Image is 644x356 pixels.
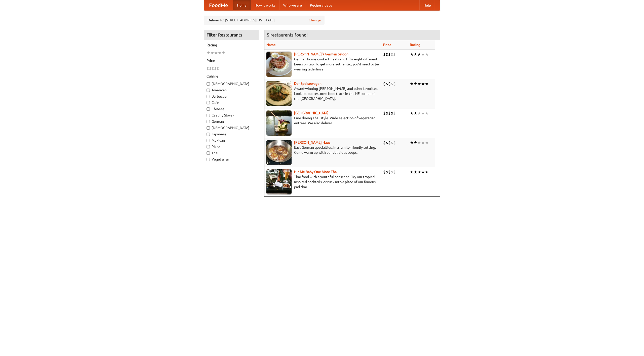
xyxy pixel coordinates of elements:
li: $ [207,66,209,71]
li: $ [217,66,219,71]
a: Hit Me Baby One More Thai [294,170,338,174]
h5: Rating [207,43,256,48]
li: ★ [410,52,414,57]
img: satay.jpg [266,110,292,136]
li: $ [393,169,396,175]
li: ★ [410,81,414,87]
p: Award-winning [PERSON_NAME] and other favorites. Look for our restored food truck in the NE corne... [266,86,379,101]
label: American [207,88,256,93]
p: German home-cooked meals and fifty-eight different beers on tap. To get more authentic, you'd nee... [266,57,379,72]
li: ★ [421,52,425,57]
li: ★ [414,52,417,57]
a: [PERSON_NAME]'s German Saloon [294,52,348,56]
a: Recipe videos [306,0,336,10]
li: ★ [414,140,417,145]
li: $ [393,110,396,116]
a: How it works [251,0,279,10]
a: Name [266,43,276,47]
li: ★ [417,110,421,116]
h4: Filter Restaurants [204,30,259,40]
li: $ [383,110,386,116]
a: Help [419,0,435,10]
input: Vegetarian [207,158,210,161]
li: ★ [414,110,417,116]
li: ★ [417,81,421,87]
li: $ [388,169,391,175]
li: $ [391,81,393,87]
li: ★ [417,169,421,175]
img: kohlhaus.jpg [266,140,292,165]
a: Change [309,18,321,23]
li: ★ [210,50,214,56]
li: $ [212,66,214,71]
a: Rating [410,43,420,47]
label: Chinese [207,106,256,111]
input: [DEMOGRAPHIC_DATA] [207,82,210,86]
label: Cafe [207,100,256,105]
li: $ [388,81,391,87]
li: ★ [417,52,421,57]
li: ★ [421,110,425,116]
li: ★ [410,110,414,116]
h5: Price [207,58,256,63]
li: $ [383,169,386,175]
label: [DEMOGRAPHIC_DATA] [207,125,256,130]
input: German [207,120,210,123]
li: ★ [414,169,417,175]
ng-pluralize: 5 restaurants found! [267,32,308,37]
label: Czech / Slovak [207,113,256,118]
li: $ [388,52,391,57]
li: $ [386,81,388,87]
input: [DEMOGRAPHIC_DATA] [207,126,210,130]
a: [GEOGRAPHIC_DATA] [294,111,329,115]
li: ★ [222,50,225,56]
li: $ [391,110,393,116]
img: speisewagen.jpg [266,81,292,106]
img: esthers.jpg [266,52,292,77]
input: Chinese [207,107,210,111]
img: babythai.jpg [266,169,292,194]
li: $ [391,140,393,145]
input: Thai [207,151,210,155]
input: Pizza [207,145,210,148]
a: [PERSON_NAME] Haus [294,140,330,144]
li: ★ [425,52,429,57]
li: $ [209,66,212,71]
label: German [207,119,256,124]
b: Der Speisewagen [294,82,321,86]
label: Pizza [207,144,256,149]
li: ★ [410,169,414,175]
li: $ [386,110,388,116]
a: FoodMe [204,0,233,10]
li: ★ [218,50,222,56]
li: $ [214,66,217,71]
li: ★ [421,81,425,87]
input: Mexican [207,139,210,142]
li: $ [383,81,386,87]
label: Mexican [207,138,256,143]
li: $ [383,52,386,57]
li: ★ [425,81,429,87]
li: ★ [207,50,210,56]
label: Vegetarian [207,157,256,162]
a: Home [233,0,251,10]
li: $ [388,110,391,116]
li: $ [388,140,391,145]
li: ★ [417,140,421,145]
li: ★ [214,50,218,56]
input: Cafe [207,101,210,104]
div: Deliver to: [STREET_ADDRESS][US_STATE] [204,16,325,25]
input: American [207,89,210,92]
h5: Cuisine [207,74,256,79]
p: East German specialties, in a family-friendly setting. Come warm up with our delicious soups. [266,145,379,155]
a: Who we are [279,0,306,10]
li: ★ [425,169,429,175]
li: $ [393,52,396,57]
li: ★ [425,110,429,116]
li: $ [386,52,388,57]
li: ★ [421,140,425,145]
input: Czech / Slovak [207,114,210,117]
